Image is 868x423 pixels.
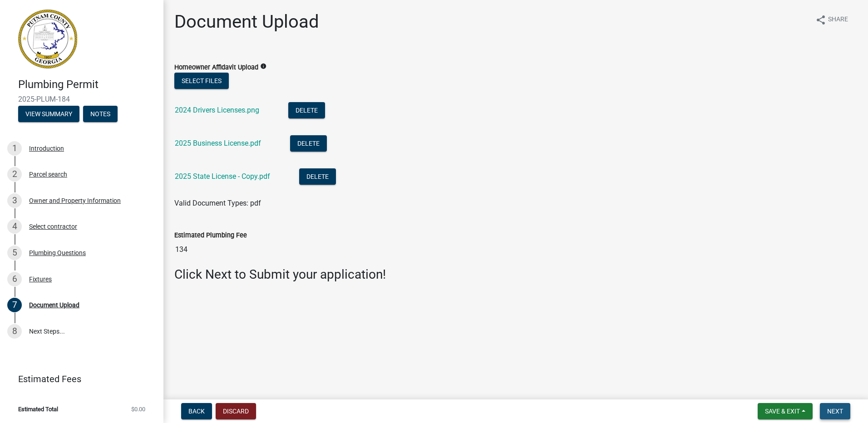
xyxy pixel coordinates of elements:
div: 8 [7,324,22,339]
span: Valid Document Types: pdf [174,199,261,207]
button: shareShare [808,11,855,29]
a: Estimated Fees [7,370,149,388]
div: Select contractor [29,223,77,230]
a: 2025 State License - Copy.pdf [175,172,270,181]
div: Owner and Property Information [29,197,121,204]
h4: Plumbing Permit [18,78,156,91]
wm-modal-confirm: Delete Document [290,140,327,148]
button: Discard [216,403,256,419]
button: Delete [290,135,327,152]
label: Homeowner Affidavit Upload [174,64,258,71]
span: Estimated Total [18,406,58,412]
div: 7 [7,298,22,312]
span: $0.00 [131,406,145,412]
div: 2 [7,167,22,182]
img: Putnam County, Georgia [18,10,77,69]
span: 2025-PLUM-184 [18,95,145,103]
div: Parcel search [29,171,67,177]
button: Delete [288,102,325,118]
wm-modal-confirm: Delete Document [288,107,325,115]
button: Back [181,403,212,419]
button: Save & Exit [758,403,813,419]
div: Fixtures [29,276,52,282]
button: Next [820,403,850,419]
button: Select files [174,73,229,89]
span: Save & Exit [765,408,800,415]
span: Share [828,15,848,25]
button: View Summary [18,106,79,122]
span: Next [827,408,843,415]
a: 2025 Business License.pdf [175,139,261,148]
i: share [815,15,826,25]
h1: Document Upload [174,11,319,33]
div: Plumbing Questions [29,250,86,256]
i: info [260,63,266,69]
div: Document Upload [29,302,79,308]
div: 3 [7,193,22,208]
div: 4 [7,219,22,234]
wm-modal-confirm: Delete Document [299,173,336,182]
wm-modal-confirm: Summary [18,111,79,118]
button: Delete [299,168,336,185]
a: 2024 Drivers Licenses.png [175,106,259,114]
h3: Click Next to Submit your application! [174,267,857,282]
span: Back [188,408,205,415]
div: 6 [7,272,22,286]
div: 5 [7,246,22,260]
div: 1 [7,141,22,156]
button: Notes [83,106,118,122]
div: Introduction [29,145,64,152]
label: Estimated Plumbing Fee [174,232,247,239]
wm-modal-confirm: Notes [83,111,118,118]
